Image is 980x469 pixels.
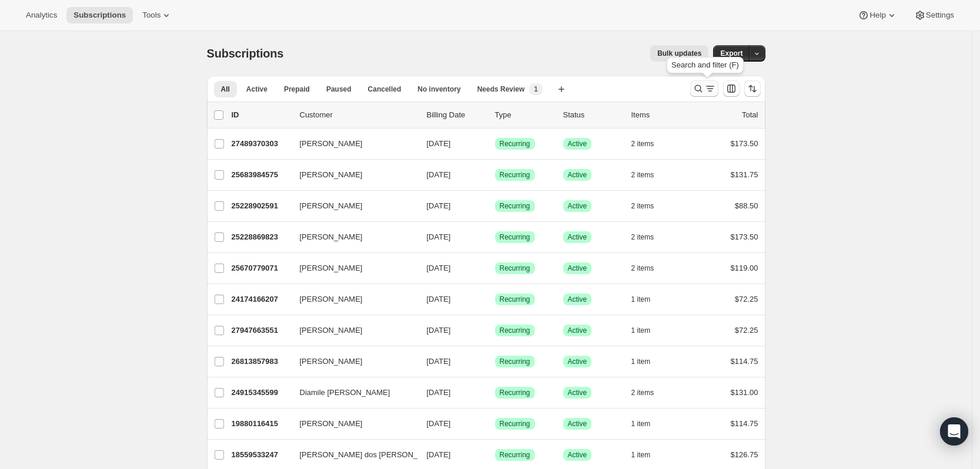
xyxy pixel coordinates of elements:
div: 19880116415[PERSON_NAME][DATE]SuccessRecurringSuccessActive1 item$114.75 [232,416,758,432]
p: 24915345599 [232,387,290,399]
button: Customize table column order and visibility [723,80,740,97]
span: [PERSON_NAME] [300,231,363,243]
span: Help [869,11,885,20]
p: 24174166207 [232,293,290,305]
div: 24915345599Diamile [PERSON_NAME][DATE]SuccessRecurringSuccessActive2 items$131.00 [232,384,758,401]
span: 2 items [631,388,654,397]
span: Prepaid [284,85,310,94]
button: Sort the results [744,80,761,97]
span: 2 items [631,232,654,242]
button: [PERSON_NAME] [293,259,410,278]
div: 25228869823[PERSON_NAME][DATE]SuccessRecurringSuccessActive2 items$173.50 [232,229,758,245]
span: Recurring [500,326,530,335]
button: [PERSON_NAME] dos [PERSON_NAME] [293,446,410,464]
div: IDCustomerBilling DateTypeStatusItemsTotal [232,109,758,121]
span: Active [568,419,587,428]
span: [PERSON_NAME] dos [PERSON_NAME] [300,449,442,461]
span: Paused [326,85,352,94]
span: Active [568,326,587,335]
button: 1 item [631,416,664,432]
span: Active [568,170,587,180]
span: [DATE] [427,357,451,366]
div: Items [631,109,690,121]
button: [PERSON_NAME] [293,352,410,371]
button: 1 item [631,353,664,370]
span: 2 items [631,139,654,149]
span: Recurring [500,201,530,211]
button: 2 items [631,260,667,276]
span: Active [568,450,587,460]
button: Subscriptions [66,7,133,23]
button: 2 items [631,229,667,245]
span: Active [568,139,587,149]
button: 2 items [631,198,667,214]
button: [PERSON_NAME] [293,134,410,153]
span: $119.00 [731,264,758,272]
span: $126.75 [731,450,758,459]
p: 26813857983 [232,356,290,367]
span: $173.50 [731,139,758,148]
span: [PERSON_NAME] [300,418,363,430]
button: Help [851,7,904,23]
span: Active [568,295,587,304]
p: 25670779071 [232,262,290,274]
span: Recurring [500,232,530,242]
span: [PERSON_NAME] [300,262,363,274]
span: Tools [142,11,160,20]
span: Subscriptions [207,47,284,60]
span: [DATE] [427,264,451,272]
span: Settings [926,11,954,20]
span: 2 items [631,170,654,180]
span: Recurring [500,264,530,273]
span: Active [568,232,587,242]
span: [DATE] [427,170,451,179]
span: Active [568,264,587,273]
div: 25683984575[PERSON_NAME][DATE]SuccessRecurringSuccessActive2 items$131.75 [232,167,758,183]
div: 25228902591[PERSON_NAME][DATE]SuccessRecurringSuccessActive2 items$88.50 [232,198,758,214]
span: $131.00 [731,388,758,397]
span: 1 item [631,419,651,428]
span: [PERSON_NAME] [300,356,363,367]
span: Analytics [26,11,57,20]
span: Subscriptions [73,11,126,20]
span: [DATE] [427,326,451,335]
p: Status [563,109,622,121]
p: 27489370303 [232,138,290,150]
div: 18559533247[PERSON_NAME] dos [PERSON_NAME][DATE]SuccessRecurringSuccessActive1 item$126.75 [232,447,758,463]
button: [PERSON_NAME] [293,166,410,184]
span: 1 item [631,326,651,335]
button: Bulk updates [650,45,708,62]
button: Export [713,45,750,62]
p: 25683984575 [232,169,290,181]
span: [PERSON_NAME] [300,138,363,150]
div: 26813857983[PERSON_NAME][DATE]SuccessRecurringSuccessActive1 item$114.75 [232,353,758,370]
span: Recurring [500,170,530,180]
span: Recurring [500,139,530,149]
span: Active [568,357,587,366]
span: [PERSON_NAME] [300,325,363,336]
button: Settings [907,7,961,23]
button: 2 items [631,384,667,401]
p: Customer [300,109,417,121]
span: [DATE] [427,388,451,397]
span: Needs Review [477,85,525,94]
div: 27947663551[PERSON_NAME][DATE]SuccessRecurringSuccessActive1 item$72.25 [232,322,758,339]
button: Diamile [PERSON_NAME] [293,383,410,402]
span: $72.25 [735,326,758,335]
span: Cancelled [368,85,402,94]
button: Search and filter results [690,80,718,97]
span: 1 [534,85,538,94]
span: Active [568,201,587,211]
p: 25228869823 [232,231,290,243]
button: 1 item [631,447,664,463]
p: ID [232,109,290,121]
span: $114.75 [731,357,758,366]
p: Total [742,109,758,121]
p: 27947663551 [232,325,290,336]
p: Billing Date [427,109,486,121]
span: 1 item [631,450,651,460]
div: Open Intercom Messenger [940,417,968,446]
span: $114.75 [731,419,758,428]
span: Recurring [500,450,530,460]
button: 1 item [631,322,664,339]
